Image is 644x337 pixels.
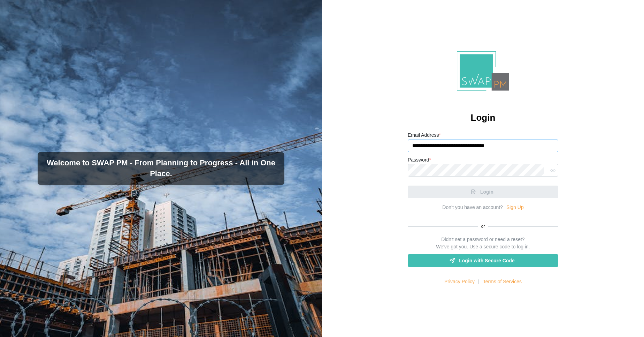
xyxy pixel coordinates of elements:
span: Login with Secure Code [459,255,514,267]
a: Terms of Services [483,278,522,286]
label: Password [408,156,431,164]
label: Email Address [408,132,441,139]
a: Sign Up [506,204,524,211]
div: | [478,278,480,286]
a: Login with Secure Code [408,254,558,267]
div: Don’t you have an account? [442,204,503,211]
h3: Welcome to SWAP PM - From Planning to Progress - All in One Place. [43,158,278,179]
img: Logo [457,51,509,91]
h2: Login [471,112,496,124]
div: or [408,223,558,230]
a: Privacy Policy [444,278,475,286]
div: Didn't set a password or need a reset? We've got you. Use a secure code to log in. [436,236,530,251]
